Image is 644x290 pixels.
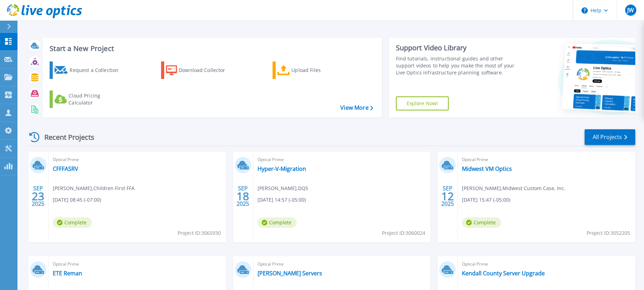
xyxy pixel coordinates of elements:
a: [PERSON_NAME] Servers [258,270,322,277]
span: Project ID: 3065930 [178,229,221,237]
span: JW [627,7,634,13]
span: [DATE] 15:47 (-05:00) [462,196,510,204]
div: Find tutorials, instructional guides and other support videos to help you make the most of your L... [396,55,521,76]
a: Explore Now! [396,96,449,110]
a: Download Collector [161,61,239,79]
span: Optical Prime [258,156,427,164]
h3: Start a New Project [50,45,373,52]
span: Optical Prime [462,260,631,268]
span: 18 [237,193,249,199]
a: Midwest VM Optics [462,165,512,172]
span: Optical Prime [462,156,631,164]
span: Complete [462,217,501,228]
a: Hyper-V-Migration [258,165,306,172]
span: Optical Prime [53,260,222,268]
div: Request a Collection [70,63,125,77]
div: SEP 2025 [441,183,454,209]
div: Support Video Library [396,43,521,52]
div: Recent Projects [27,129,104,146]
span: [PERSON_NAME] , Children First FFA [53,184,135,192]
a: All Projects [585,129,635,145]
span: Complete [258,217,297,228]
span: Project ID: 3060024 [382,229,425,237]
span: 12 [441,193,454,199]
a: Kendall County Server Upgrade [462,270,545,277]
span: [PERSON_NAME] , Midwest Custom Case, Inc. [462,184,565,192]
a: Cloud Pricing Calculator [50,90,128,108]
a: Upload Files [273,61,350,79]
span: Optical Prime [258,260,427,268]
div: Upload Files [291,63,347,77]
span: [DATE] 14:57 (-05:00) [258,196,306,204]
span: 23 [32,193,44,199]
span: Project ID: 3052205 [587,229,630,237]
a: CFFFASRV [53,165,78,172]
span: [DATE] 08:45 (-07:00) [53,196,101,204]
span: Optical Prime [53,156,222,164]
a: ETE Reman [53,270,82,277]
span: [PERSON_NAME] , DQS [258,184,308,192]
div: Cloud Pricing Calculator [68,92,124,106]
span: Complete [53,217,92,228]
a: View More [340,104,373,111]
div: SEP 2025 [236,183,249,209]
a: Request a Collection [50,61,128,79]
div: Download Collector [179,63,235,77]
div: SEP 2025 [31,183,45,209]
